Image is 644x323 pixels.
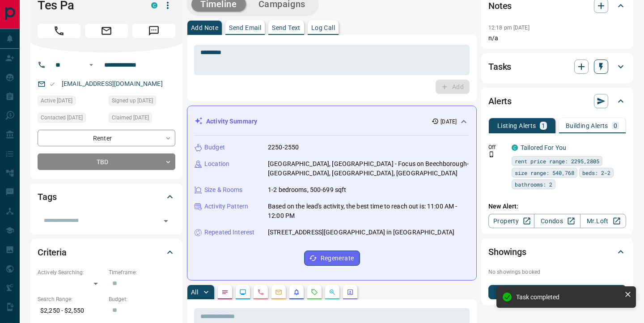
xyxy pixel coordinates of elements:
[347,289,354,296] svg: Agent Actions
[515,180,552,189] span: bathrooms: 2
[38,130,175,146] div: Renter
[151,2,157,8] div: condos.ca
[488,245,526,259] h2: Showings
[275,289,282,296] svg: Emails
[268,143,299,152] p: 2250-2550
[515,168,574,177] span: size range: 540,768
[566,123,608,129] p: Building Alerts
[112,113,149,122] span: Claimed [DATE]
[109,113,175,125] div: Fri Aug 08 2025
[38,113,104,125] div: Fri Aug 08 2025
[109,96,175,108] div: Fri Aug 08 2025
[229,25,261,31] p: Send Email
[191,25,218,31] p: Add Note
[257,289,264,296] svg: Calls
[204,185,243,195] p: Size & Rooms
[109,268,175,276] p: Timeframe:
[582,168,610,177] span: beds: 2-2
[191,289,198,295] p: All
[38,242,175,263] div: Criteria
[132,24,175,38] span: Message
[49,81,55,87] svg: Email Valid
[329,289,336,296] svg: Opportunities
[221,289,229,296] svg: Notes
[521,144,566,151] a: Tailored For You
[614,123,617,129] p: 0
[268,159,469,178] p: [GEOGRAPHIC_DATA], [GEOGRAPHIC_DATA] - Focus on Beechborough-[GEOGRAPHIC_DATA], [GEOGRAPHIC_DATA]...
[268,202,469,221] p: Based on the lead's activity, the best time to reach out is: 11:00 AM - 12:00 PM
[488,25,530,31] p: 12:18 pm [DATE]
[488,143,506,151] p: Off
[488,214,534,228] a: Property
[38,190,56,204] h2: Tags
[488,59,511,74] h2: Tasks
[204,202,248,211] p: Activity Pattern
[41,96,72,105] span: Active [DATE]
[488,241,626,263] div: Showings
[488,202,626,211] p: New Alert:
[38,186,175,208] div: Tags
[488,34,626,43] p: n/a
[160,215,172,227] button: Open
[488,56,626,77] div: Tasks
[204,159,229,169] p: Location
[441,118,457,126] p: [DATE]
[41,113,83,122] span: Contacted [DATE]
[62,80,163,87] a: [EMAIL_ADDRESS][DOMAIN_NAME]
[204,228,254,237] p: Repeated Interest
[311,25,335,31] p: Log Call
[38,245,67,259] h2: Criteria
[512,144,518,151] div: condos.ca
[268,185,346,195] p: 1-2 bedrooms, 500-699 sqft
[86,59,97,70] button: Open
[239,289,246,296] svg: Lead Browsing Activity
[515,157,599,166] span: rent price range: 2295,2805
[488,94,512,108] h2: Alerts
[542,123,545,129] p: 1
[534,214,580,228] a: Condos
[200,49,463,72] textarea: To enrich screen reader interactions, please activate Accessibility in Grammarly extension settings
[109,295,175,303] p: Budget:
[311,289,318,296] svg: Requests
[85,24,128,38] span: Email
[38,268,104,276] p: Actively Searching:
[488,285,626,299] button: New Showing
[38,153,175,170] div: TBD
[488,268,626,276] p: No showings booked
[488,90,626,112] div: Alerts
[38,295,104,303] p: Search Range:
[38,96,104,108] div: Fri Aug 08 2025
[38,303,104,318] p: $2,250 - $2,550
[488,151,495,157] svg: Push Notification Only
[304,251,360,266] button: Regenerate
[268,228,454,237] p: [STREET_ADDRESS][GEOGRAPHIC_DATA] in [GEOGRAPHIC_DATA]
[195,113,469,130] div: Activity Summary[DATE]
[516,293,621,301] div: Task completed
[112,96,153,105] span: Signed up [DATE]
[272,25,301,31] p: Send Text
[293,289,300,296] svg: Listing Alerts
[580,214,626,228] a: Mr.Loft
[497,123,536,129] p: Listing Alerts
[204,143,225,152] p: Budget
[206,117,257,126] p: Activity Summary
[38,24,80,38] span: Call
